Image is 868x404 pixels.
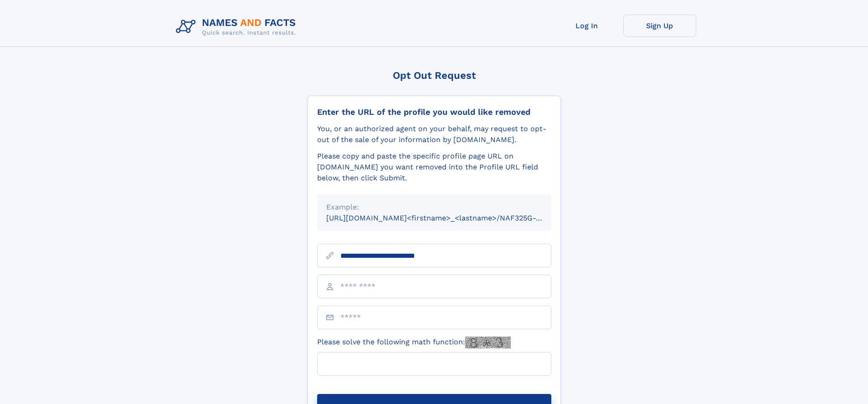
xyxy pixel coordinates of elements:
div: Enter the URL of the profile you would like removed [317,107,551,117]
a: Sign Up [623,15,696,37]
div: Example: [326,202,542,213]
small: [URL][DOMAIN_NAME]<firstname>_<lastname>/NAF325G-xxxxxxxx [326,214,569,222]
a: Log In [550,15,623,37]
div: You, or an authorized agent on your behalf, may request to opt-out of the sale of your informatio... [317,123,551,145]
div: Opt Out Request [308,70,561,81]
img: Logo Names and Facts [172,15,303,39]
div: Please copy and paste the specific profile page URL on [DOMAIN_NAME] you want removed into the Pr... [317,151,551,184]
label: Please solve the following math function: [317,337,511,348]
